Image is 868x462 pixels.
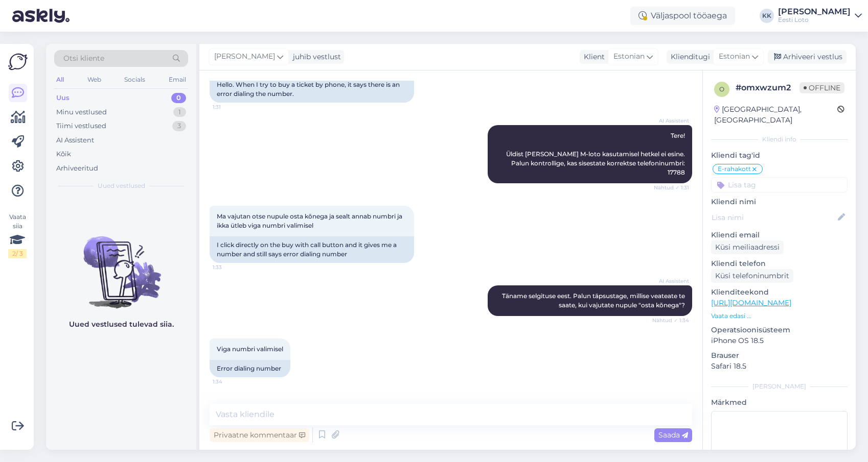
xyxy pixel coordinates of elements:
p: Kliendi telefon [711,258,848,269]
div: Väljaspool tööaega [630,7,735,25]
div: Eesti Loto [778,16,851,24]
img: Askly Logo [8,52,28,71]
div: 1 [173,107,186,117]
div: juhib vestlust [289,52,341,62]
span: Saada [658,430,688,440]
div: 0 [171,93,186,103]
div: Vaata siia [8,212,27,258]
div: Web [85,73,103,86]
div: KK [760,9,774,23]
p: Kliendi nimi [711,197,848,207]
span: 1:33 [213,263,251,271]
div: Privaatne kommentaar [210,428,309,442]
span: Nähtud ✓ 1:31 [651,184,689,191]
div: Tiimi vestlused [56,121,106,131]
div: Klient [580,52,605,62]
div: I click directly on the buy with call button and it gives me a number and still says error dialin... [210,236,414,263]
div: All [54,73,66,86]
span: Viga numbri valimisel [217,345,283,353]
p: Märkmed [711,397,848,408]
p: Vaata edasi ... [711,311,848,321]
p: Klienditeekond [711,287,848,298]
input: Lisa tag [711,177,848,192]
div: Klienditugi [667,52,710,62]
span: Estonian [719,51,750,62]
span: Ma vajutan otse nupule osta kõnega ja sealt annab numbri ja ikka ütleb viga numbri valimisel [217,212,404,229]
span: Täname selgituse eest. Palun täpsustage, millise veateate te saate, kui vajutate nupule "osta kõn... [502,292,687,309]
p: Kliendi tag'id [711,150,848,161]
div: Arhiveeri vestlus [768,50,847,64]
p: Operatsioonisüsteem [711,325,848,335]
div: Minu vestlused [56,107,107,117]
div: Email [167,73,188,86]
span: Otsi kliente [63,53,104,64]
p: Brauser [711,350,848,361]
a: [PERSON_NAME]Eesti Loto [778,8,862,24]
span: Tere! Üldist [PERSON_NAME] M-loto kasutamisel hetkel ei esine. Palun kontrollige, kas sisestate k... [506,132,687,176]
img: No chats [46,218,196,310]
div: Kliendi info [711,135,848,144]
div: 2 / 3 [8,249,27,258]
div: Hello. When I try to buy a ticket by phone, it says there is an error dialing the number. [210,76,414,103]
span: Nähtud ✓ 1:34 [651,317,689,324]
div: [GEOGRAPHIC_DATA], [GEOGRAPHIC_DATA] [714,104,837,126]
span: AI Assistent [651,277,689,285]
span: Offline [800,82,844,93]
div: 3 [172,121,186,131]
div: AI Assistent [56,135,94,145]
div: Kõik [56,149,71,159]
span: o [719,85,724,93]
a: [URL][DOMAIN_NAME] [711,298,791,307]
div: [PERSON_NAME] [778,8,851,16]
div: Arhiveeritud [56,163,98,174]
span: Uued vestlused [98,181,145,190]
div: # omxwzum2 [736,82,800,94]
input: Lisa nimi [712,212,836,223]
span: E-rahakott [718,166,751,172]
p: Kliendi email [711,230,848,240]
div: Küsi telefoninumbrit [711,269,793,283]
div: Küsi meiliaadressi [711,240,784,254]
span: AI Assistent [651,117,689,125]
div: Socials [122,73,147,86]
p: iPhone OS 18.5 [711,335,848,346]
p: Safari 18.5 [711,361,848,372]
div: Uus [56,93,70,103]
div: Error dialing number [210,360,290,377]
span: [PERSON_NAME] [214,51,275,62]
span: 1:34 [213,378,251,385]
span: 1:31 [213,103,251,111]
div: [PERSON_NAME] [711,382,848,391]
p: Uued vestlused tulevad siia. [69,319,174,330]
span: Estonian [613,51,645,62]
